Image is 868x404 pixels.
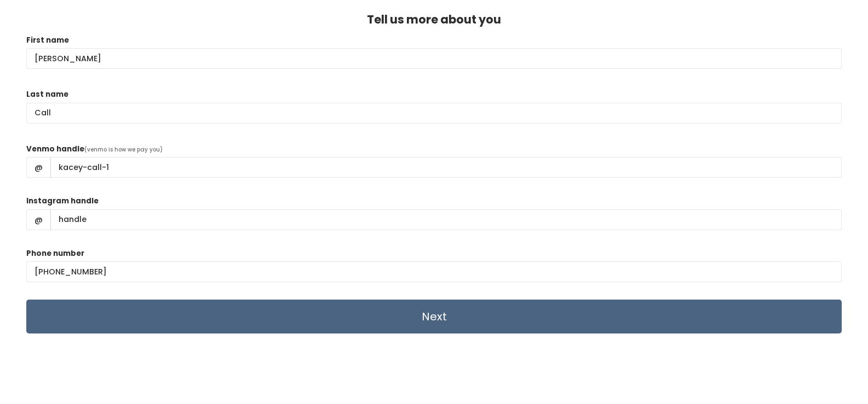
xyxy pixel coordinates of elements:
input: Next [26,300,842,333]
h4: Tell us more about you [367,13,501,26]
span: @ [26,157,51,178]
label: Instagram handle [26,196,99,207]
span: (venmo is how we pay you) [84,145,163,154]
input: handle [50,157,842,178]
label: Venmo handle [26,144,84,155]
label: Phone number [26,248,84,259]
label: Last name [26,89,68,100]
input: handle [50,209,842,230]
span: @ [26,209,51,230]
label: First name [26,35,69,46]
input: (___) ___-____ [26,261,842,282]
